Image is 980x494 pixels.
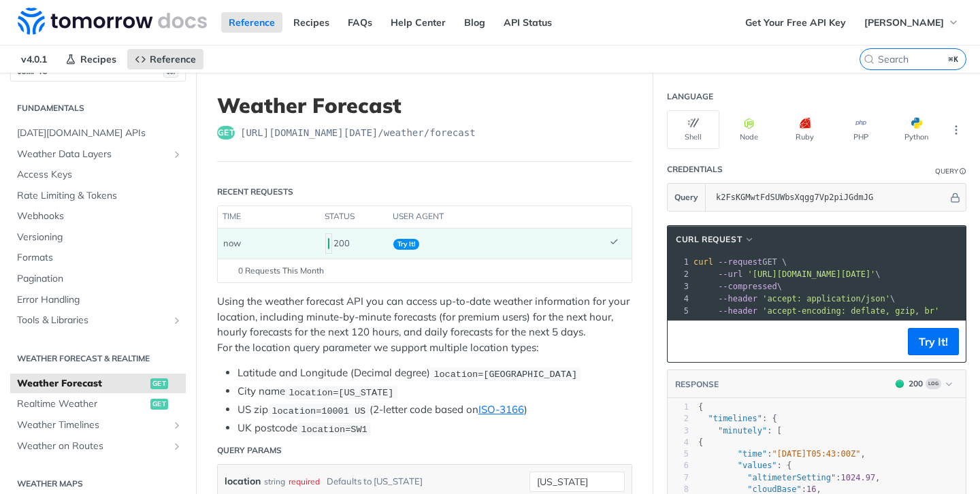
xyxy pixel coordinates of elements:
[80,53,116,65] span: Recipes
[738,461,777,470] span: "values"
[217,126,235,139] span: get
[17,168,182,182] span: Access Keys
[457,12,493,33] a: Blog
[909,378,923,390] div: 200
[18,7,207,35] img: Tomorrow.io Weather API Docs
[221,12,282,33] a: Reference
[668,256,691,268] div: 1
[667,110,719,149] button: Shell
[434,369,577,379] span: location=[GEOGRAPHIC_DATA]
[908,328,959,355] button: Try It!
[950,124,962,136] svg: More ellipsis
[718,306,757,316] span: --header
[718,282,777,291] span: --compressed
[960,168,966,175] i: Information
[668,460,689,472] div: 6
[841,473,876,482] span: 1024.97
[478,403,524,416] a: ISO-3166
[864,16,944,29] span: [PERSON_NAME]
[718,294,757,303] span: --header
[926,378,941,389] span: Log
[668,401,689,413] div: 1
[693,257,787,267] span: GET \
[10,436,186,457] a: Weather on RoutesShow subpages for Weather on Routes
[10,123,186,144] a: [DATE][DOMAIN_NAME] APIs
[17,148,168,161] span: Weather Data Layers
[709,184,948,211] input: apikey
[238,402,632,418] li: US zip (2-letter code based on )
[272,406,365,416] span: location=10001 US
[171,149,182,160] button: Show subpages for Weather Data Layers
[17,189,182,203] span: Rate Limiting & Tokens
[328,238,329,249] span: 200
[289,472,320,491] div: required
[217,294,632,355] p: Using the weather forecast API you can access up-to-date weather information for your location, i...
[693,282,782,291] span: \
[674,331,693,352] button: Copy to clipboard
[10,248,186,268] a: Formats
[667,163,723,176] div: Credentials
[698,426,782,435] span: : [
[17,272,182,286] span: Pagination
[693,294,895,303] span: \
[327,472,423,491] div: Defaults to [US_STATE]
[747,484,801,494] span: "cloudBase"
[698,402,703,412] span: {
[723,110,775,149] button: Node
[217,444,282,457] div: Query Params
[10,206,186,227] a: Webhooks
[496,12,559,33] a: API Status
[668,280,691,293] div: 3
[946,120,966,140] button: More Languages
[10,394,186,414] a: Realtime Weatherget
[762,294,890,303] span: 'accept: application/json'
[17,210,182,223] span: Webhooks
[10,144,186,165] a: Weather Data LayersShow subpages for Weather Data Layers
[238,265,324,277] span: 0 Requests This Month
[393,239,419,250] span: Try It!
[340,12,380,33] a: FAQs
[58,49,124,69] a: Recipes
[738,449,767,459] span: "time"
[127,49,203,69] a: Reference
[388,206,604,228] th: user agent
[890,110,943,149] button: Python
[668,184,706,211] button: Query
[667,90,713,103] div: Language
[217,93,632,118] h1: Weather Forecast
[10,269,186,289] a: Pagination
[171,315,182,326] button: Show subpages for Tools & Libraries
[238,421,632,436] li: UK postcode
[10,478,186,490] h2: Weather Maps
[238,384,632,399] li: City name
[747,269,875,279] span: '[URL][DOMAIN_NAME][DATE]'
[218,206,320,228] th: time
[668,305,691,317] div: 5
[708,414,762,423] span: "timelines"
[738,12,853,33] a: Get Your Free API Key
[238,365,632,381] li: Latitude and Longitude (Decimal degree)
[772,449,860,459] span: "[DATE]T05:43:00Z"
[150,399,168,410] span: get
[10,165,186,185] a: Access Keys
[668,268,691,280] div: 2
[671,233,759,246] button: cURL Request
[698,484,821,494] span: : ,
[17,397,147,411] span: Realtime Weather
[674,191,698,203] span: Query
[864,54,875,65] svg: Search
[225,472,261,491] label: location
[762,306,939,316] span: 'accept-encoding: deflate, gzip, br'
[325,232,382,255] div: 200
[150,378,168,389] span: get
[693,257,713,267] span: curl
[698,449,866,459] span: : ,
[889,377,959,391] button: 200200Log
[668,448,689,460] div: 5
[150,53,196,65] span: Reference
[217,186,293,198] div: Recent Requests
[17,314,168,327] span: Tools & Libraries
[857,12,966,33] button: [PERSON_NAME]
[10,290,186,310] a: Error Handling
[935,166,958,176] div: Query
